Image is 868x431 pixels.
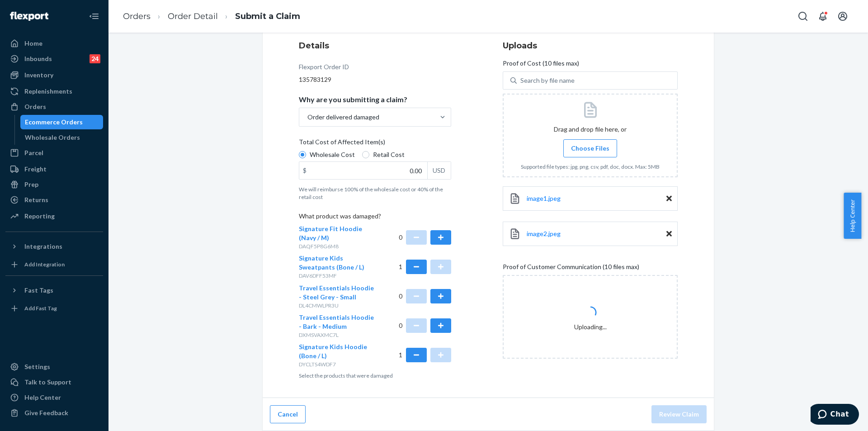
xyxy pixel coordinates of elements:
div: Talk to Support [24,378,71,387]
a: Inbounds24 [5,52,103,66]
div: Inventory [24,71,53,80]
div: Fast Tags [24,286,53,295]
span: Total Cost of Affected Item(s) [299,137,385,150]
span: Signature Kids Hoodie (Bone / L) [299,343,367,360]
span: Signature Kids Sweatpants (Bone / L) [299,254,364,271]
div: 1 [399,254,452,279]
p: Select the products that were damaged [299,372,451,379]
div: $ [299,162,310,179]
div: 0 [399,284,452,309]
a: Add Integration [5,257,103,272]
button: Open account menu [834,7,852,25]
span: Proof of Customer Communication (10 files max) [503,262,639,275]
div: Search by file name [520,76,575,85]
div: USD [427,162,451,179]
div: Settings [24,362,50,371]
h3: Uploads [503,40,678,52]
div: 0 [399,224,452,250]
div: Home [24,39,42,48]
a: Help Center [5,390,103,405]
h3: Details [299,40,451,52]
button: Cancel [270,405,306,423]
button: Integrations [5,239,103,254]
span: image2.jpeg [527,230,561,237]
a: Ecommerce Orders [20,115,104,129]
p: DL4CMWLPR3U [299,302,375,309]
div: Help Center [24,393,61,402]
button: Talk to Support [5,375,103,389]
a: Add Fast Tag [5,301,103,316]
a: Wholesale Orders [20,130,104,145]
button: Help Center [844,193,861,239]
span: Wholesale Cost [310,150,355,159]
a: image1.jpeg [527,194,561,203]
iframe: Opens a widget where you can chat to one of our agents [811,404,859,426]
div: Add Integration [24,260,65,268]
button: Review Claim [651,405,707,423]
div: 24 [90,54,100,63]
p: DXMSVAXMC7L [299,331,375,339]
button: Close Navigation [85,7,103,25]
div: Returns [24,195,48,204]
p: We will reimburse 100% of the wholesale cost or 40% of the retail cost [299,185,451,201]
span: Signature Fit Hoodie (Navy / M) [299,225,362,242]
div: Replenishments [24,87,72,96]
div: 135783129 [299,75,451,84]
a: Replenishments [5,84,103,99]
p: DYCLTS4WDF7 [299,360,375,368]
div: Integrations [24,242,62,251]
div: Order delivered damaged [307,113,379,122]
div: Reporting [24,212,55,221]
span: Travel Essentials Hoodie - Steel Grey - Small [299,284,374,301]
a: Freight [5,162,103,176]
input: $USD [299,162,427,179]
a: Home [5,36,103,51]
p: What product was damaged? [299,212,451,224]
input: Wholesale Cost [299,151,306,158]
button: Open notifications [814,7,832,25]
a: Orders [5,99,103,114]
span: Travel Essentials Hoodie - Bark - Medium [299,313,374,330]
a: Inventory [5,68,103,82]
div: 0 [399,313,452,339]
div: 1 [399,342,452,368]
div: Ecommerce Orders [25,118,83,127]
a: Settings [5,360,103,374]
div: Orders [24,102,46,111]
input: Retail Cost [362,151,369,158]
ol: breadcrumbs [116,3,307,30]
a: Parcel [5,146,103,160]
span: Choose Files [571,144,609,153]
button: Give Feedback [5,406,103,420]
p: Why are you submitting a claim? [299,95,407,104]
div: Give Feedback [24,408,68,417]
div: Inbounds [24,54,52,63]
div: Parcel [24,148,43,157]
span: Retail Cost [373,150,405,159]
a: Returns [5,193,103,207]
img: Flexport logo [10,12,48,21]
div: Prep [24,180,38,189]
span: Proof of Cost (10 files max) [503,59,579,71]
div: Flexport Order ID [299,62,349,75]
a: image2.jpeg [527,229,561,238]
div: Add Fast Tag [24,304,57,312]
a: Reporting [5,209,103,223]
a: Orders [123,11,151,21]
div: Freight [24,165,47,174]
button: Open Search Box [794,7,812,25]
p: DAQF5P8G6M8 [299,242,375,250]
span: image1.jpeg [527,194,561,202]
button: Fast Tags [5,283,103,298]
a: Order Detail [168,11,218,21]
a: Prep [5,177,103,192]
a: Submit a Claim [235,11,300,21]
div: Uploading... [574,303,607,332]
p: DAV6DFF53MF [299,272,375,279]
div: Wholesale Orders [25,133,80,142]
